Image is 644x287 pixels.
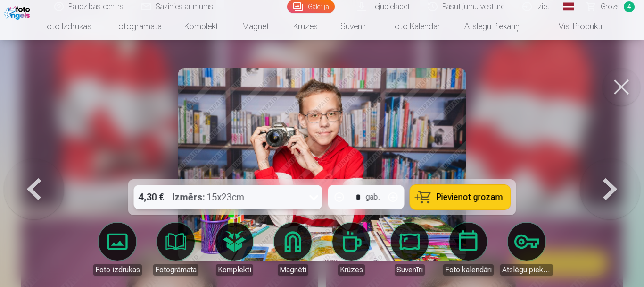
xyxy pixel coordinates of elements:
[443,264,494,276] div: Foto kalendāri
[134,185,169,209] div: 4,30 €
[266,223,319,276] a: Magnēti
[103,13,173,40] a: Fotogrāmata
[601,1,620,12] span: Grozs
[93,264,142,276] div: Foto izdrukas
[532,13,613,40] a: Visi produkti
[153,264,198,276] div: Fotogrāmata
[325,223,378,276] a: Krūzes
[500,264,553,276] div: Atslēgu piekariņi
[624,1,635,12] span: 4
[149,223,202,276] a: Fotogrāmata
[338,264,365,276] div: Krūzes
[282,13,329,40] a: Krūzes
[366,191,380,203] div: gab.
[4,4,33,20] img: /fa1
[173,191,205,204] strong: Izmērs :
[278,264,308,276] div: Magnēti
[437,193,503,201] span: Pievienot grozam
[500,223,553,276] a: Atslēgu piekariņi
[208,223,261,276] a: Komplekti
[231,13,282,40] a: Magnēti
[329,13,379,40] a: Suvenīri
[442,223,495,276] a: Foto kalendāri
[173,13,231,40] a: Komplekti
[379,13,453,40] a: Foto kalendāri
[173,185,245,209] div: 15x23cm
[31,13,103,40] a: Foto izdrukas
[383,223,436,276] a: Suvenīri
[91,223,144,276] a: Foto izdrukas
[453,13,532,40] a: Atslēgu piekariņi
[216,264,253,276] div: Komplekti
[410,185,511,209] button: Pievienot grozam
[395,264,425,276] div: Suvenīri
